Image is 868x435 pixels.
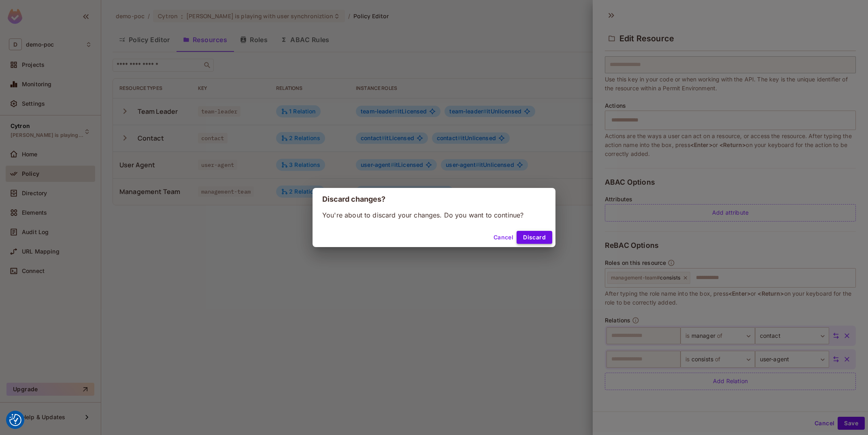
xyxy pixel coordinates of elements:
img: Revisit consent button [9,414,21,426]
button: Discard [517,231,552,244]
button: Consent Preferences [9,414,21,426]
button: Cancel [490,231,517,244]
h2: Discard changes? [313,188,555,211]
p: You're about to discard your changes. Do you want to continue? [322,211,546,220]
